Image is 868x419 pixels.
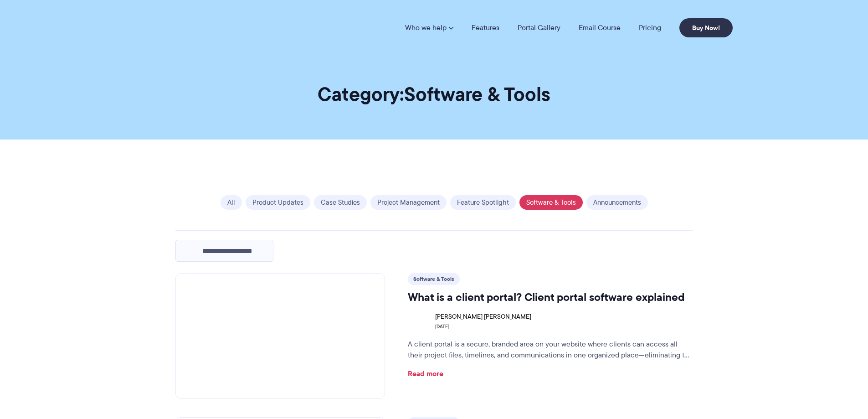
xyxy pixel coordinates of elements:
[408,290,693,304] h3: What is a client portal? Client portal software explained
[309,82,560,106] h1: Category:
[435,321,531,331] time: [DATE]
[518,24,560,31] a: Portal Gallery
[314,195,367,210] a: Case Studies
[435,311,531,321] span: [PERSON_NAME] [PERSON_NAME]
[472,24,499,31] a: Features
[405,24,453,31] a: Who we help
[679,18,733,37] a: Buy Now!
[408,370,453,377] a: Read more
[221,195,242,210] a: All
[370,195,447,210] a: Project Management
[408,339,693,361] p: A client portal is a secure, branded area on your website where clients can access all their proj...
[246,195,310,210] a: Product Updates
[586,195,648,210] a: Announcements
[450,195,516,210] a: Feature Spotlight
[519,195,583,210] a: Software & Tools
[639,24,661,31] a: Pricing
[413,275,454,283] a: Software & Tools
[404,79,550,109] span: Software & Tools
[579,24,621,31] a: Email Course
